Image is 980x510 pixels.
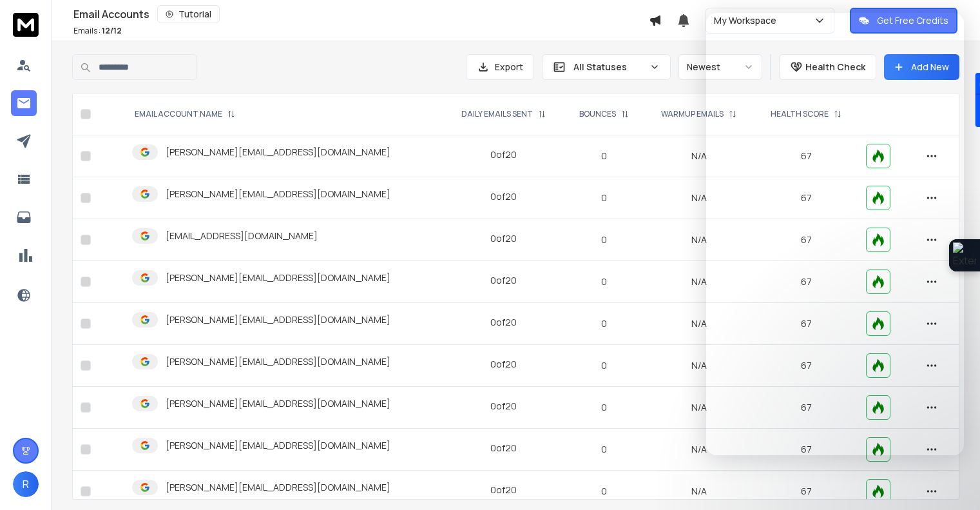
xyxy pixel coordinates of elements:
[166,230,318,242] p: [EMAIL_ADDRESS][DOMAIN_NAME]
[490,400,517,413] div: 0 of 20
[572,401,637,414] p: 0
[166,146,390,159] p: [PERSON_NAME][EMAIL_ADDRESS][DOMAIN_NAME]
[572,275,637,288] p: 0
[157,5,220,23] button: Tutorial
[644,219,754,261] td: N/A
[644,177,754,219] td: N/A
[706,13,964,455] iframe: To enrich screen reader interactions, please activate Accessibility in Grammarly extension settings
[166,188,390,201] p: [PERSON_NAME][EMAIL_ADDRESS][DOMAIN_NAME]
[490,148,517,161] div: 0 of 20
[73,26,122,36] p: Emails :
[678,54,762,80] button: Newest
[166,439,390,452] p: [PERSON_NAME][EMAIL_ADDRESS][DOMAIN_NAME]
[572,150,637,162] p: 0
[644,345,754,387] td: N/A
[135,109,235,119] div: EMAIL ACCOUNT NAME
[166,271,390,284] p: [PERSON_NAME][EMAIL_ADDRESS][DOMAIN_NAME]
[102,25,122,36] span: 12 / 12
[490,442,517,455] div: 0 of 20
[13,471,39,497] button: R
[573,61,644,74] p: All Statuses
[490,316,517,329] div: 0 of 20
[466,54,534,80] button: Export
[644,303,754,345] td: N/A
[166,397,390,410] p: [PERSON_NAME][EMAIL_ADDRESS][DOMAIN_NAME]
[490,274,517,287] div: 0 of 20
[166,313,390,326] p: [PERSON_NAME][EMAIL_ADDRESS][DOMAIN_NAME]
[572,317,637,330] p: 0
[850,8,957,34] button: Get Free Credits
[644,135,754,177] td: N/A
[490,484,517,496] div: 0 of 20
[953,242,976,268] img: Extension Icon
[572,443,637,456] p: 0
[572,233,637,246] p: 0
[644,387,754,429] td: N/A
[166,481,390,494] p: [PERSON_NAME][EMAIL_ADDRESS][DOMAIN_NAME]
[572,485,637,498] p: 0
[661,109,724,119] p: WARMUP EMAILS
[490,232,517,245] div: 0 of 20
[933,466,964,496] iframe: To enrich screen reader interactions, please activate Accessibility in Grammarly extension settings
[579,109,616,119] p: BOUNCES
[490,358,517,371] div: 0 of 20
[644,261,754,303] td: N/A
[166,355,390,368] p: [PERSON_NAME][EMAIL_ADDRESS][DOMAIN_NAME]
[461,109,533,119] p: DAILY EMAILS SENT
[572,191,637,204] p: 0
[644,429,754,471] td: N/A
[73,5,649,23] div: Email Accounts
[572,359,637,372] p: 0
[490,190,517,203] div: 0 of 20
